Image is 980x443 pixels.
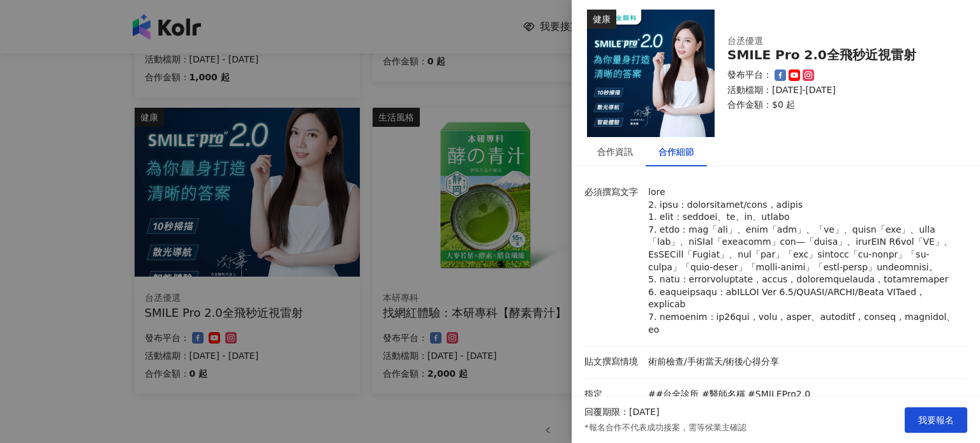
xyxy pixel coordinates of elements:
[587,10,715,137] img: SMILE Pro 2.0全飛秒近視雷射
[658,145,694,159] div: 合作細節
[597,145,633,159] div: 合作資訊
[587,10,616,29] div: 健康
[727,48,952,62] div: SMILE Pro 2.0全飛秒近視雷射
[584,406,659,419] p: 回覆期限：[DATE]
[584,186,642,199] p: 必須撰寫文字
[727,84,952,97] p: 活動檔期：[DATE]-[DATE]
[905,407,967,433] button: 我要報名
[918,415,954,425] span: 我要報名
[727,99,952,112] p: 合作金額： $0 起
[727,69,772,82] p: 發布平台：
[648,388,810,401] p: ##台全診所 #醫師名稱 #SMILEPro2.0
[584,356,642,368] p: 貼文撰寫情境
[584,388,642,413] p: 指定 Hashtag
[648,356,961,368] p: 術前檢查/手術當天/術後心得分享
[648,186,961,336] p: lore 2. ipsu：dolorsitamet/cons，adipis 1. elit：seddoei、te、in、utlabo 7. etdo：mag「ali」、enim「adm」、「ve...
[727,35,952,48] div: 台丞優選
[584,422,746,433] p: *報名合作不代表成功接案，需等候業主確認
